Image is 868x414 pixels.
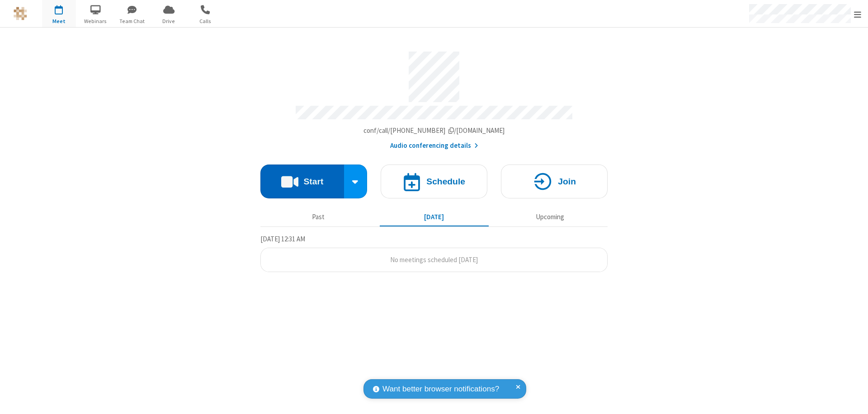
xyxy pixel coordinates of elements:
[390,141,478,151] button: Audio conferencing details
[79,17,113,25] span: Webinars
[344,165,368,198] div: Start conference options
[495,208,604,226] button: Upcoming
[260,235,305,243] span: [DATE] 12:31 AM
[380,208,489,226] button: [DATE]
[264,208,373,226] button: Past
[501,165,608,198] button: Join
[390,255,478,264] span: No meetings scheduled [DATE]
[260,234,608,273] section: Today's Meetings
[152,17,186,25] span: Drive
[558,177,576,186] h4: Join
[260,45,608,151] section: Account details
[426,177,465,186] h4: Schedule
[42,17,76,25] span: Meet
[115,17,149,25] span: Team Chat
[363,126,505,135] span: Copy my meeting room link
[381,165,487,198] button: Schedule
[303,177,323,186] h4: Start
[363,126,505,136] button: Copy my meeting room linkCopy my meeting room link
[189,17,222,25] span: Calls
[14,7,27,20] img: QA Selenium DO NOT DELETE OR CHANGE
[260,165,344,198] button: Start
[382,383,499,395] span: Want better browser notifications?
